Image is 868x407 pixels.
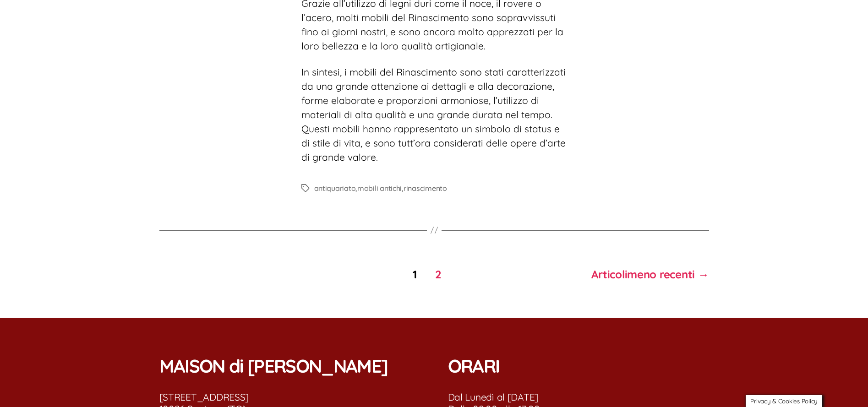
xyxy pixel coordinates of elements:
[435,267,442,281] a: 2
[159,267,709,281] nav: Articoli
[314,184,356,193] a: antiquariato
[591,267,709,281] a: Articolimeno recenti
[314,183,447,194] span: , ,
[413,267,417,281] span: 1
[750,397,818,405] span: Privacy & Cookies Policy
[448,354,709,377] h2: ORARI
[301,65,567,164] p: In sintesi, i mobili del Rinascimento sono stati caratterizzati da una grande attenzione ai detta...
[404,184,447,193] a: rinascimento
[357,184,402,193] a: mobili antichi
[159,354,420,377] h2: MAISON di [PERSON_NAME]
[591,267,695,281] span: meno recenti
[591,267,627,281] span: Articoli
[698,267,709,281] span: →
